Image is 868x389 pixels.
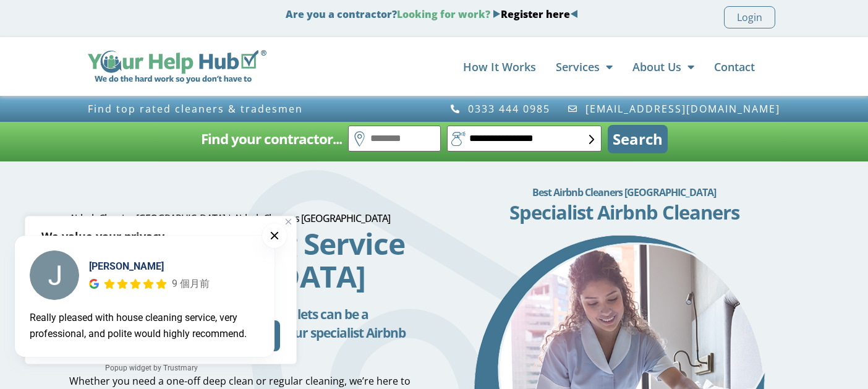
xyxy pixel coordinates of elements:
a: [EMAIL_ADDRESS][DOMAIN_NAME] [568,103,781,114]
strong: Are you a contractor? [286,7,578,21]
div: Google [89,279,99,289]
h2: Find your contractor... [201,127,342,152]
img: Google Reviews [89,279,99,289]
img: select-box-form.svg [589,135,595,144]
img: Janet [30,250,79,300]
h1: Airbnb Cleaning [GEOGRAPHIC_DATA] | Airbnb Cleaners [GEOGRAPHIC_DATA] [69,213,419,223]
a: About Us [632,54,694,79]
img: Close [286,219,291,224]
a: Popup widget by Trustmary [15,362,288,374]
div: 9 個月前 [172,276,210,292]
span: Looking for work? [397,7,490,21]
img: Your Help Hub Wide Logo [88,50,266,83]
h3: Find top rated cleaners & tradesmen [88,103,428,114]
a: Services [556,54,613,79]
a: Register here [501,7,570,21]
button: Search [608,125,668,153]
a: Login [724,6,775,28]
span: [EMAIL_ADDRESS][DOMAIN_NAME] [582,103,780,114]
a: 0333 444 0985 [449,103,550,114]
div: [PERSON_NAME] [89,259,210,274]
a: How It Works [463,54,536,79]
h3: Specialist Airbnb Cleaners [449,203,799,222]
img: Blue Arrow - Right [493,10,501,18]
a: Contact [714,54,755,79]
nav: Menu [279,54,755,79]
span: 0333 444 0985 [465,103,550,114]
img: Blue Arrow - Left [570,10,578,18]
h2: Best Airbnb Cleaners [GEOGRAPHIC_DATA] [449,180,799,205]
div: Really pleased with house cleaning service, very professional, and polite would highly recommend. [30,310,260,342]
span: Login [737,9,762,25]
